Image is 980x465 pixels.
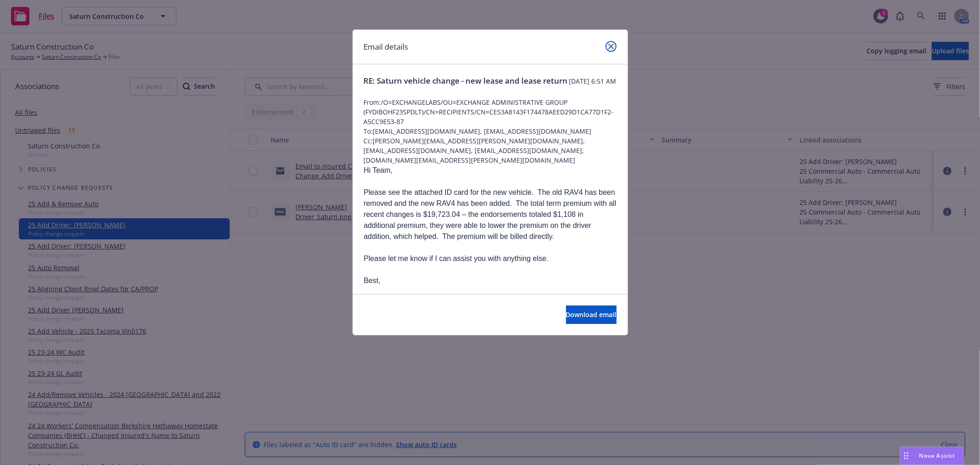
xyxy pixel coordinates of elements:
[364,166,393,174] span: Hi Team,
[364,41,408,53] h1: Email details
[900,447,963,465] button: Nova Assist
[364,97,617,126] span: From: /O=EXCHANGELABS/OU=EXCHANGE ADMINISTRATIVE GROUP (FYDIBOHF23SPDLT)/CN=RECIPIENTS/CN=CE53A81...
[919,452,956,459] span: Nova Assist
[364,188,617,262] span: Please see the attached ID card for the new vehicle. The old RAV4 has been removed and the new RA...
[566,306,617,324] button: Download email
[901,447,912,465] div: Drag to move
[364,126,617,136] span: To: [EMAIL_ADDRESS][DOMAIN_NAME], [EMAIL_ADDRESS][DOMAIN_NAME]
[569,76,617,86] span: [DATE] 6:51 AM
[364,75,568,86] span: RE: Saturn vehicle change - new lease and lease return
[364,277,380,284] span: Best,
[364,136,617,165] span: Cc: [PERSON_NAME][EMAIL_ADDRESS][PERSON_NAME][DOMAIN_NAME], [EMAIL_ADDRESS][DOMAIN_NAME], [EMAIL_...
[566,310,617,319] span: Download email
[606,41,617,52] a: close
